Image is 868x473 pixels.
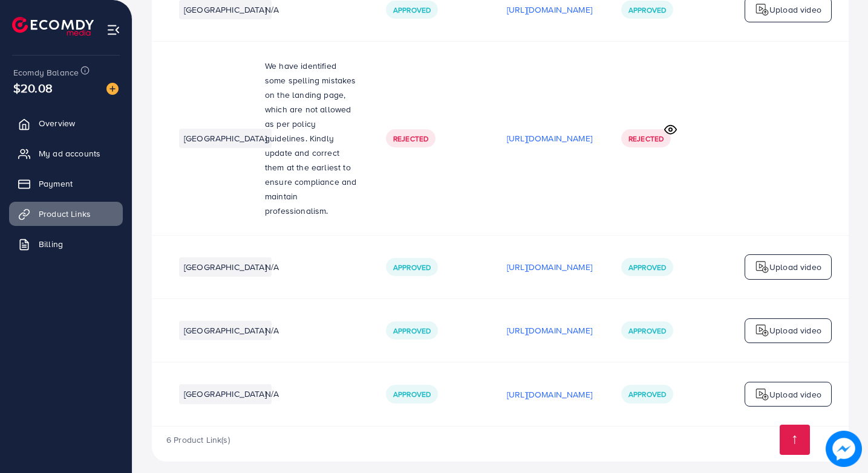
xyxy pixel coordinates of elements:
[393,389,431,399] span: Approved
[179,257,272,277] li: [GEOGRAPHIC_DATA]
[39,147,100,159] span: My ad accounts
[507,260,592,274] p: [URL][DOMAIN_NAME]
[755,260,769,274] img: logo
[507,323,592,338] p: [URL][DOMAIN_NAME]
[265,59,357,218] p: We have identified some spelling mistakes on the landing page, which are not allowed as per polic...
[106,23,120,37] img: menu
[265,388,279,400] span: N/A
[628,389,666,399] span: Approved
[507,2,592,17] p: [URL][DOMAIN_NAME]
[265,324,279,336] span: N/A
[265,4,279,16] span: N/A
[769,260,821,274] p: Upload video
[507,131,592,146] p: [URL][DOMAIN_NAME]
[9,202,123,226] a: Product Links
[12,76,54,101] span: $20.08
[9,232,123,256] a: Billing
[13,66,79,79] span: Ecomdy Balance
[507,387,592,402] p: [URL][DOMAIN_NAME]
[265,261,279,273] span: N/A
[769,2,821,17] p: Upload video
[628,134,664,144] span: Rejected
[628,5,666,15] span: Approved
[393,326,431,336] span: Approved
[9,172,123,196] a: Payment
[755,387,769,402] img: logo
[12,17,94,36] img: logo
[393,134,428,144] span: Rejected
[39,117,75,129] span: Overview
[755,323,769,338] img: logo
[39,208,91,220] span: Product Links
[179,129,272,148] li: [GEOGRAPHIC_DATA]
[628,326,666,336] span: Approved
[826,431,862,467] img: image
[9,111,123,135] a: Overview
[9,141,123,166] a: My ad accounts
[769,387,821,402] p: Upload video
[106,83,119,95] img: image
[755,2,769,17] img: logo
[39,178,73,190] span: Payment
[166,434,230,446] span: 6 Product Link(s)
[179,321,272,340] li: [GEOGRAPHIC_DATA]
[393,262,431,272] span: Approved
[393,5,431,15] span: Approved
[769,323,821,338] p: Upload video
[39,238,63,250] span: Billing
[628,262,666,272] span: Approved
[179,384,272,404] li: [GEOGRAPHIC_DATA]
